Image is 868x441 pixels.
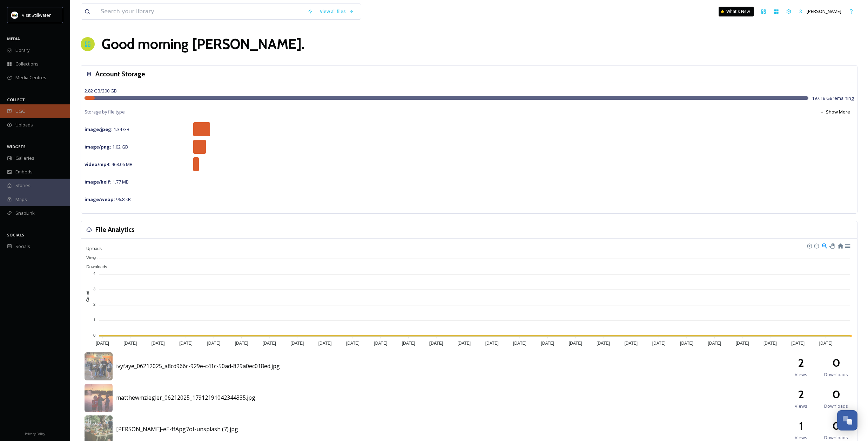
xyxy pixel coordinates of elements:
input: Search your library [97,4,304,19]
span: 197.18 GB remaining [812,95,854,102]
tspan: [DATE] [429,341,443,346]
tspan: [DATE] [541,341,554,346]
span: Media Centres [15,74,46,81]
span: 468.06 MB [85,161,133,167]
div: Panning [829,243,834,248]
tspan: [DATE] [736,341,749,346]
h2: 0 [832,418,840,434]
tspan: [DATE] [318,341,332,346]
span: UGC [15,108,25,115]
span: Uploads [15,122,33,128]
h2: 1 [799,418,803,434]
tspan: 4 [93,271,95,276]
span: Socials [15,243,30,250]
span: 2.82 GB / 200 GB [85,88,117,94]
button: Open Chat [837,410,857,430]
tspan: [DATE] [290,341,304,346]
tspan: [DATE] [374,341,387,346]
tspan: [DATE] [819,341,833,346]
tspan: [DATE] [96,341,109,346]
tspan: [DATE] [513,341,526,346]
a: Privacy Policy [25,429,45,437]
span: 1.02 GB [85,144,128,150]
tspan: [DATE] [179,341,193,346]
h2: 2 [798,386,804,403]
span: [PERSON_NAME]-eE-ffApg7oI-unsplash (7).jpg [116,425,238,433]
span: Stories [15,182,31,189]
span: Maps [15,196,27,203]
tspan: [DATE] [597,341,610,346]
tspan: [DATE] [485,341,499,346]
span: 96.8 kB [85,196,131,202]
h3: File Analytics [95,225,135,235]
tspan: [DATE] [763,341,777,346]
tspan: [DATE] [652,341,666,346]
span: Views [795,403,807,409]
tspan: [DATE] [207,341,220,346]
img: 38bf4dc6-5d4c-495d-ba7a-70e74e88984f.jpg [85,352,113,380]
span: Galleries [15,155,34,161]
tspan: 0 [93,333,95,337]
tspan: [DATE] [457,341,471,346]
span: SOCIALS [7,232,24,237]
span: COLLECT [7,97,25,102]
strong: image/jpeg : [85,126,113,132]
span: Downloads [824,403,848,409]
tspan: 2 [93,302,95,306]
tspan: [DATE] [152,341,165,346]
span: Embeds [15,168,33,175]
span: Visit Stillwater [22,12,51,18]
tspan: [DATE] [708,341,721,346]
span: 1.77 MB [85,179,129,185]
tspan: 5 [93,256,95,260]
strong: image/heif : [85,179,112,185]
a: View all files [316,5,357,18]
span: [PERSON_NAME] [807,8,841,14]
div: Zoom Out [814,243,819,248]
strong: image/webp : [85,196,115,202]
span: 1.34 GB [85,126,129,132]
tspan: 3 [93,287,95,291]
span: ivyfaye_06212025_a8cd966c-929e-c41c-50ad-829a0ec018ed.jpg [116,362,280,370]
span: Downloads [824,434,848,441]
span: MEDIA [7,36,20,41]
span: Views [81,255,97,260]
tspan: 1 [93,318,95,322]
h2: 0 [832,386,840,403]
span: Privacy Policy [25,432,45,436]
strong: image/png : [85,144,111,150]
text: Count [86,290,90,302]
tspan: [DATE] [346,341,359,346]
tspan: [DATE] [235,341,248,346]
div: Reset Zoom [837,242,843,248]
tspan: [DATE] [123,341,137,346]
span: WIDGETS [7,144,26,149]
strong: video/mp4 : [85,161,110,167]
span: Collections [15,61,39,67]
span: Storage by file type [85,109,125,115]
span: Downloads [81,264,107,269]
tspan: [DATE] [680,341,693,346]
a: What's New [719,7,754,16]
span: matthewmziegler_06212025_17912191042344335.jpg [116,394,255,401]
h1: Good morning [PERSON_NAME] . [102,34,305,55]
button: Show More [816,105,854,119]
h2: 2 [798,354,804,371]
h3: Account Storage [95,69,145,79]
div: Zoom In [807,243,812,248]
h2: 0 [832,354,840,371]
img: 25b2bb57-2471-4059-a806-e8e6bbc99e35.jpg [85,384,113,412]
img: IrSNqUGn_400x400.jpg [11,12,18,19]
span: Views [795,434,807,441]
div: Selection Zoom [821,242,827,248]
tspan: [DATE] [402,341,415,346]
tspan: [DATE] [569,341,582,346]
span: Library [15,47,29,54]
tspan: [DATE] [624,341,638,346]
a: [PERSON_NAME] [795,5,845,18]
tspan: [DATE] [791,341,805,346]
span: Views [795,371,807,378]
div: Menu [844,242,850,248]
